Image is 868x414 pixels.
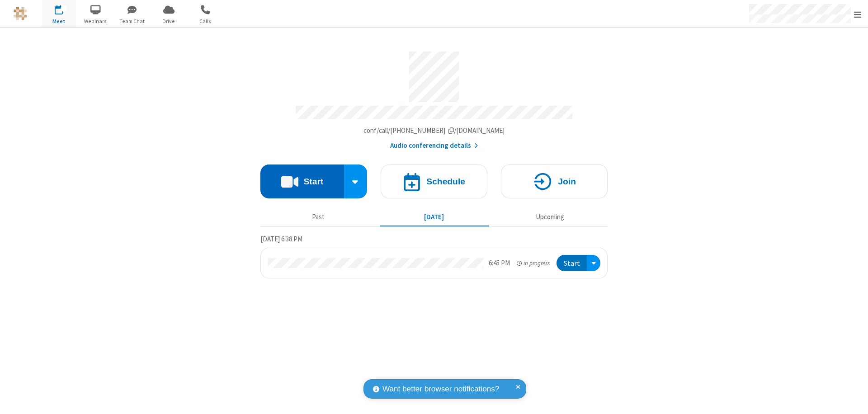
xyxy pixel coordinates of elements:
[426,177,465,186] h4: Schedule
[61,5,67,12] div: 1
[344,165,368,198] div: Start conference options
[501,165,608,198] button: Join
[495,208,604,226] button: Upcoming
[152,17,186,25] span: Drive
[260,234,608,279] section: Today's Meetings
[587,255,600,272] div: Open menu
[189,17,222,25] span: Calls
[14,7,27,20] img: QA Selenium DO NOT DELETE OR CHANGE
[79,17,113,25] span: Webinars
[363,126,505,136] button: Copy my meeting room linkCopy my meeting room link
[260,45,608,151] section: Account details
[42,17,76,25] span: Meet
[382,383,499,395] span: Want better browser notifications?
[557,255,587,272] button: Start
[260,235,302,243] span: [DATE] 6:38 PM
[381,165,487,198] button: Schedule
[260,165,344,198] button: Start
[517,259,550,268] em: in progress
[390,141,478,151] button: Audio conferencing details
[558,177,576,186] h4: Join
[303,177,323,186] h4: Start
[380,208,489,226] button: [DATE]
[264,208,373,226] button: Past
[115,17,149,25] span: Team Chat
[363,126,505,135] span: Copy my meeting room link
[489,258,510,268] div: 6:45 PM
